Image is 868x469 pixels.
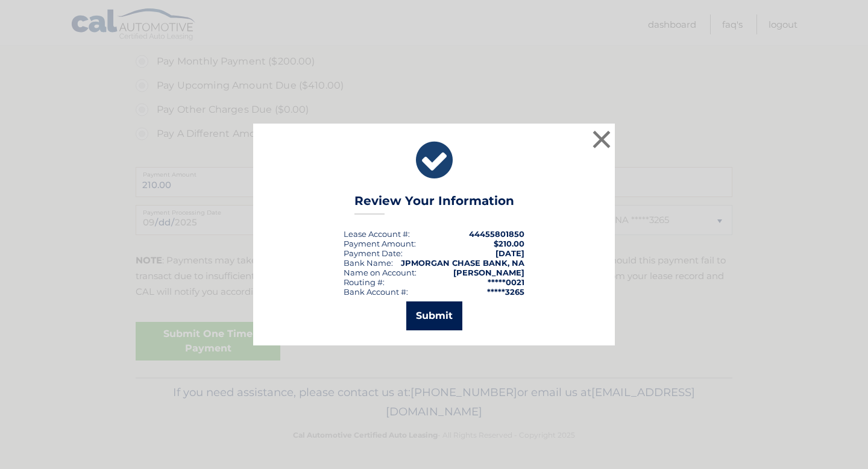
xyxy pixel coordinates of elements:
strong: [PERSON_NAME] [453,268,524,277]
span: [DATE] [495,248,524,258]
button: × [590,127,614,151]
strong: JPMORGAN CHASE BANK, NA [401,258,524,268]
strong: 44455801850 [469,229,524,239]
div: Routing #: [344,277,385,287]
div: Bank Account #: [344,287,408,297]
div: Payment Amount: [344,239,416,248]
div: Bank Name: [344,258,393,268]
div: Lease Account #: [344,229,410,239]
span: $210.00 [494,239,524,248]
div: : [344,248,403,258]
div: Name on Account: [344,268,417,277]
h3: Review Your Information [354,194,514,215]
span: Payment Date [344,248,401,258]
button: Submit [406,301,462,330]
